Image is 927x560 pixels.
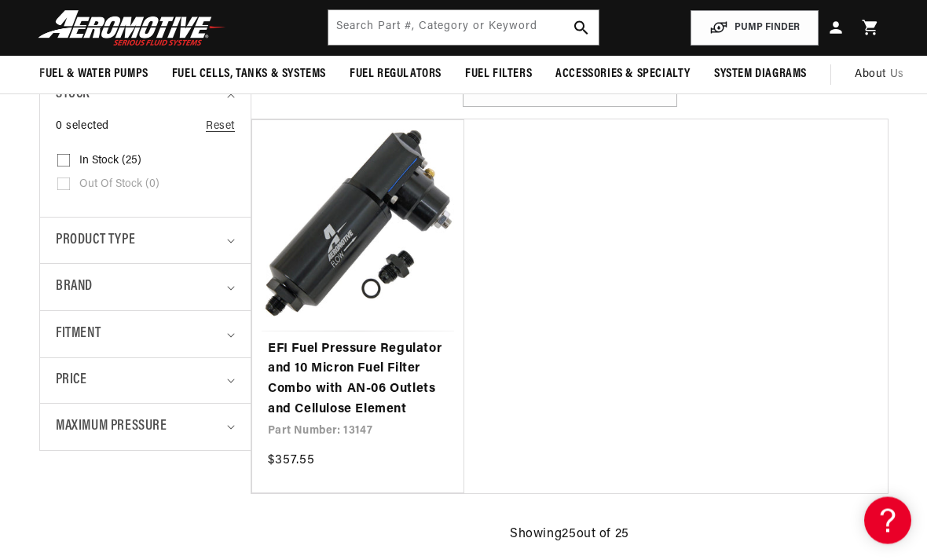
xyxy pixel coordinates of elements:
summary: Fitment (0 selected) [56,312,235,358]
span: Out of stock (0) [79,178,159,192]
button: search button [564,10,599,45]
summary: Fuel & Water Pumps [27,56,160,93]
span: Brand [56,276,93,299]
summary: Product type (0 selected) [56,218,235,265]
a: Reset [206,119,235,136]
span: Maximum Pressure [56,416,167,439]
p: Showing out of 25 [510,525,629,546]
summary: Fuel Filters [453,56,544,93]
a: About Us [843,56,916,93]
summary: Maximum Pressure (0 selected) [56,404,235,451]
span: Product type [56,230,135,253]
summary: Accessories & Specialty [544,56,702,93]
span: 25 [562,529,576,541]
span: 0 selected [56,119,109,136]
summary: Fuel Regulators [338,56,453,93]
span: Fitment [56,324,101,346]
summary: Stock (0 selected) [56,72,235,119]
span: Fuel Filters [465,66,532,82]
span: About Us [855,68,904,80]
span: Price [56,371,86,392]
span: Fuel & Water Pumps [39,66,148,82]
span: Accessories & Specialty [555,66,691,82]
span: In stock (25) [79,155,141,169]
summary: System Diagrams [702,56,819,93]
button: PUMP FINDER [691,10,819,46]
img: Aeromotive [34,9,230,46]
summary: Brand (0 selected) [56,265,235,311]
input: Search by Part Number, Category or Keyword [328,10,599,45]
span: Fuel Regulators [350,66,442,82]
span: System Diagrams [714,66,807,82]
a: EFI Fuel Pressure Regulator and 10 Micron Fuel Filter Combo with AN-06 Outlets and Cellulose Element [268,340,448,420]
span: Stock [56,84,90,107]
summary: Fuel Cells, Tanks & Systems [160,56,338,93]
span: Fuel Cells, Tanks & Systems [172,66,326,82]
summary: Price [56,359,235,404]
